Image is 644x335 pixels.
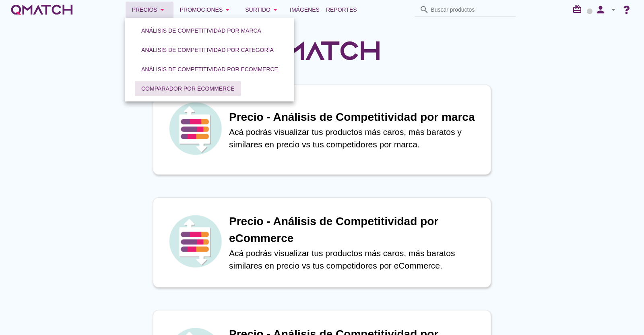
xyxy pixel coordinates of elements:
a: Comparador por eCommerce [132,79,244,98]
div: Análisis de competitividad por marca [141,27,261,35]
input: Buscar productos [431,3,511,16]
button: Análisis de competitividad por categoría [135,43,280,57]
button: Precios [126,2,173,18]
i: arrow_drop_down [157,5,167,14]
h1: Precio - Análisis de Competitividad por eCommerce [229,213,483,247]
button: Análisis de competitividad por eCommerce [135,62,285,77]
i: redeem [572,4,585,14]
a: Análisis de competitividad por eCommerce [132,60,288,79]
div: Promociones [180,5,233,14]
div: Análisis de competitividad por eCommerce [141,65,278,74]
i: arrow_drop_down [223,5,232,14]
img: QMatchLogo [262,31,382,71]
p: Acá podrás visualizar tus productos más caros, más baratos y similares en precio vs tus competido... [229,126,483,151]
img: icon [167,213,223,269]
i: arrow_drop_down [609,5,618,14]
p: Acá podrás visualizar tus productos más caros, más baratos similares en precio vs tus competidore... [229,247,483,272]
h1: Precio - Análisis de Competitividad por marca [229,109,483,126]
a: Reportes [323,2,360,18]
a: Análisis de competitividad por marca [132,21,271,40]
span: Reportes [326,5,357,14]
button: Promociones [173,2,239,18]
i: search [419,5,429,14]
i: arrow_drop_down [270,5,280,14]
a: iconPrecio - Análisis de Competitividad por marcaAcá podrás visualizar tus productos más caros, m... [142,85,502,175]
button: Comparador por eCommerce [135,81,241,96]
div: Análisis de competitividad por categoría [141,46,274,54]
a: iconPrecio - Análisis de Competitividad por eCommerceAcá podrás visualizar tus productos más caro... [142,197,502,287]
img: icon [167,100,223,157]
div: Comparador por eCommerce [141,85,235,93]
span: Imágenes [290,5,320,14]
i: person [592,4,609,15]
a: Análisis de competitividad por categoría [132,40,283,60]
div: Precios [132,5,167,14]
div: Surtido [245,5,280,14]
button: Análisis de competitividad por marca [135,23,268,38]
a: Imágenes [287,2,323,18]
button: Surtido [239,2,287,18]
a: white-qmatch-logo [10,2,74,18]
